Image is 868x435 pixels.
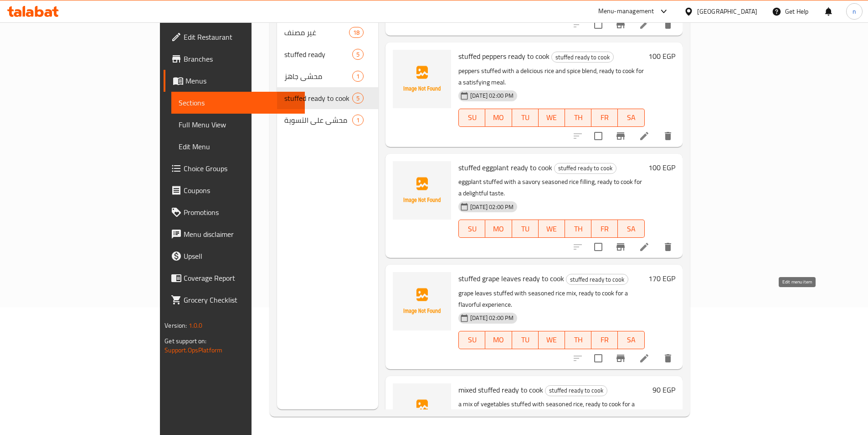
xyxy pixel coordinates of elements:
[458,383,543,397] span: mixed stuffed ready to cook
[458,161,552,174] span: stuffed eggplant ready to cook
[853,6,856,16] span: n
[458,331,485,349] button: SU
[657,125,679,147] button: delete
[618,220,644,238] button: SA
[610,347,632,369] button: Branch-specific-item
[458,288,644,310] p: grape leaves stuffed with seasoned rice mix, ready to cook for a flavorful experience.
[591,109,618,127] button: FR
[349,27,364,38] div: items
[284,27,349,38] div: غير مصنف
[657,14,679,36] button: delete
[393,272,451,330] img: stuffed grape leaves ready to cook
[352,115,364,126] div: items
[652,383,675,396] h6: 90 EGP
[512,220,539,238] button: TU
[648,50,675,63] h6: 100 EGP
[485,220,512,238] button: MO
[467,203,517,211] span: [DATE] 02:00 PM
[657,236,679,258] button: delete
[591,331,618,349] button: FR
[164,335,206,347] span: Get support on:
[353,94,363,103] span: 5
[467,91,517,100] span: [DATE] 02:00 PM
[551,52,614,63] div: stuffed ready to cook
[589,126,608,146] span: Select to update
[284,49,352,60] span: stuffed ready
[179,141,298,152] span: Edit Menu
[184,53,298,64] span: Branches
[589,349,608,368] span: Select to update
[184,207,298,218] span: Promotions
[164,201,305,223] a: Promotions
[164,289,305,311] a: Grocery Checklist
[184,185,298,196] span: Coupons
[164,26,305,48] a: Edit Restaurant
[284,93,352,104] span: stuffed ready to cook
[284,115,352,126] span: محشي على التسوية
[516,333,535,346] span: TU
[179,119,298,130] span: Full Menu View
[458,176,644,199] p: eggplant stuffed with a savory seasoned rice filling, ready to cook for a delightful taste.
[164,320,187,331] span: Version:
[618,109,644,127] button: SA
[485,331,512,349] button: MO
[171,136,305,157] a: Edit Menu
[353,50,363,59] span: 5
[621,111,641,124] span: SA
[598,6,654,17] div: Menu-management
[512,331,539,349] button: TU
[277,18,378,135] nav: Menu sections
[467,314,517,322] span: [DATE] 02:00 PM
[164,48,305,70] a: Branches
[184,251,298,262] span: Upsell
[539,331,565,349] button: WE
[648,161,675,174] h6: 100 EGP
[352,71,364,82] div: items
[462,333,482,346] span: SU
[184,229,298,240] span: Menu disclaimer
[554,163,616,174] div: stuffed ready to cook
[639,19,650,30] a: Edit menu item
[569,333,588,346] span: TH
[539,109,565,127] button: WE
[555,163,616,173] span: stuffed ready to cook
[489,111,508,124] span: MO
[462,222,482,236] span: SU
[184,163,298,174] span: Choice Groups
[458,109,485,127] button: SU
[352,49,364,60] div: items
[353,116,363,125] span: 1
[184,31,298,42] span: Edit Restaurant
[610,14,632,36] button: Branch-specific-item
[516,111,535,124] span: TU
[164,267,305,289] a: Coverage Report
[184,273,298,283] span: Coverage Report
[458,398,648,421] p: a mix of vegetables stuffed with seasoned rice, ready to cook for a nutritious and flavorful mix.
[189,320,203,331] span: 1.0.0
[458,65,644,88] p: peppers stuffed with a delicious rice and spice blend, ready to cook for a satisfying meal.
[489,333,508,346] span: MO
[164,157,305,179] a: Choice Groups
[610,236,632,258] button: Branch-specific-item
[277,109,378,131] div: محشي على التسوية1
[552,52,613,63] span: stuffed ready to cook
[185,75,298,86] span: Menus
[639,131,650,142] a: Edit menu item
[545,385,607,396] span: stuffed ready to cook
[595,333,614,346] span: FR
[352,93,364,104] div: items
[284,71,352,82] span: محشي جاهز
[489,222,508,236] span: MO
[621,222,641,236] span: SA
[171,92,305,114] a: Sections
[565,220,591,238] button: TH
[595,222,614,236] span: FR
[458,49,550,63] span: stuffed peppers ready to cook
[458,272,564,285] span: stuffed grape leaves ready to cook
[595,111,614,124] span: FR
[648,272,675,285] h6: 170 EGP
